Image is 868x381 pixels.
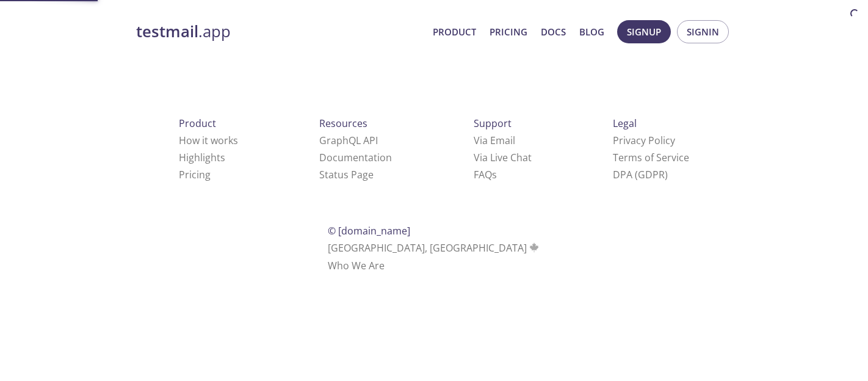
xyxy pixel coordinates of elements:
a: FAQ [474,168,497,181]
a: Pricing [490,24,527,40]
span: [GEOGRAPHIC_DATA], [GEOGRAPHIC_DATA] [328,241,541,255]
a: Privacy Policy [613,134,675,147]
a: Who We Are [328,259,385,272]
a: Status Page [319,168,374,181]
a: Highlights [179,151,225,164]
a: Via Email [474,134,515,147]
a: Documentation [319,151,392,164]
a: Via Live Chat [474,151,532,164]
span: Signup [627,24,661,40]
a: Pricing [179,168,211,181]
span: Product [179,117,216,130]
a: How it works [179,134,238,147]
span: Signin [687,24,719,40]
span: Legal [613,117,637,130]
span: © [DOMAIN_NAME] [328,224,410,238]
span: Resources [319,117,367,130]
button: Signin [677,20,729,43]
strong: testmail [136,21,198,42]
a: Terms of Service [613,151,689,164]
a: Blog [579,24,604,40]
button: Signup [617,20,671,43]
a: GraphQL API [319,134,378,147]
a: DPA (GDPR) [613,168,668,181]
a: testmail.app [136,21,423,42]
a: Docs [541,24,566,40]
a: Product [433,24,476,40]
span: Support [474,117,512,130]
span: s [492,168,497,181]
